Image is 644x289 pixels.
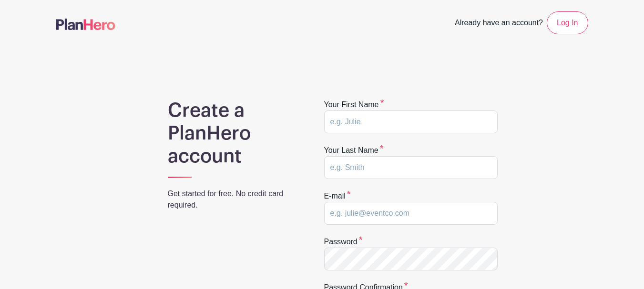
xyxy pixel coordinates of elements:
[547,11,588,34] a: Log In
[56,19,115,30] img: logo-507f7623f17ff9eddc593b1ce0a138ce2505c220e1c5a4e2b4648c50719b7d32.svg
[324,236,363,248] label: Password
[168,99,299,168] h1: Create a PlanHero account
[324,145,384,156] label: Your last name
[324,110,498,133] input: e.g. Julie
[324,99,384,110] label: Your first name
[324,190,351,202] label: E-mail
[455,13,543,34] span: Already have an account?
[324,156,498,179] input: e.g. Smith
[168,188,299,211] p: Get started for free. No credit card required.
[324,202,498,225] input: e.g. julie@eventco.com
